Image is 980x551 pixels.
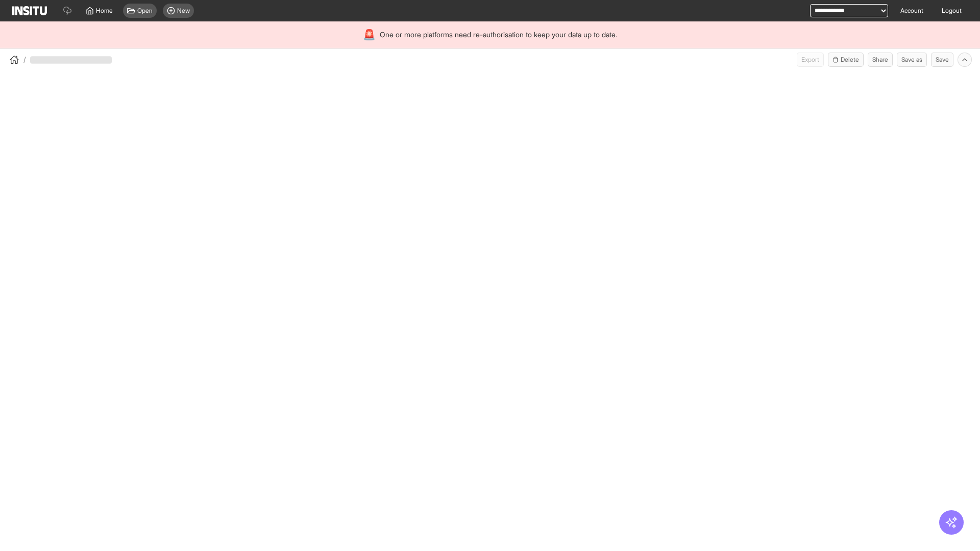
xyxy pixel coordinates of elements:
[8,54,26,66] button: /
[137,7,153,15] span: Open
[96,7,113,15] span: Home
[12,6,47,15] img: Logo
[380,30,617,40] span: One or more platforms need re-authorisation to keep your data up to date.
[797,53,824,67] span: Can currently only export from Insights reports.
[828,53,864,67] button: Delete
[931,53,953,67] button: Save
[868,53,893,67] button: Share
[177,7,190,15] span: New
[363,28,376,42] div: 🚨
[23,55,26,65] span: /
[797,53,824,67] button: Export
[897,53,927,67] button: Save as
